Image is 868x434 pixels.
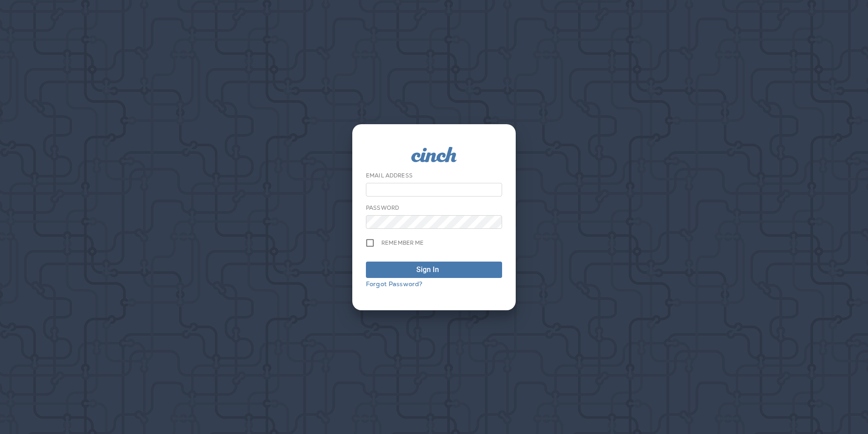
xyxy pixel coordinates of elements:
div: Sign In [416,264,439,275]
span: Remember me [381,239,424,247]
a: Forgot Password? [366,280,422,288]
label: Email Address [366,172,413,179]
button: Sign In [366,262,502,278]
label: Password [366,204,399,212]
